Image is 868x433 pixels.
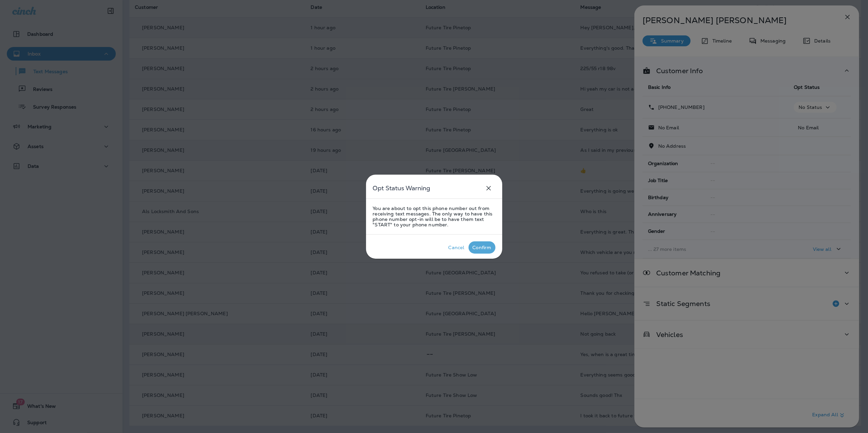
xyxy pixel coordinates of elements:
[373,183,430,194] h5: Opt Status Warning
[448,245,464,250] div: Cancel
[444,241,469,254] button: Cancel
[373,206,495,227] p: You are about to opt this phone number out from receiving text messages. The only way to have thi...
[482,181,495,195] button: close
[473,245,491,250] div: Confirm
[469,241,495,254] button: Confirm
